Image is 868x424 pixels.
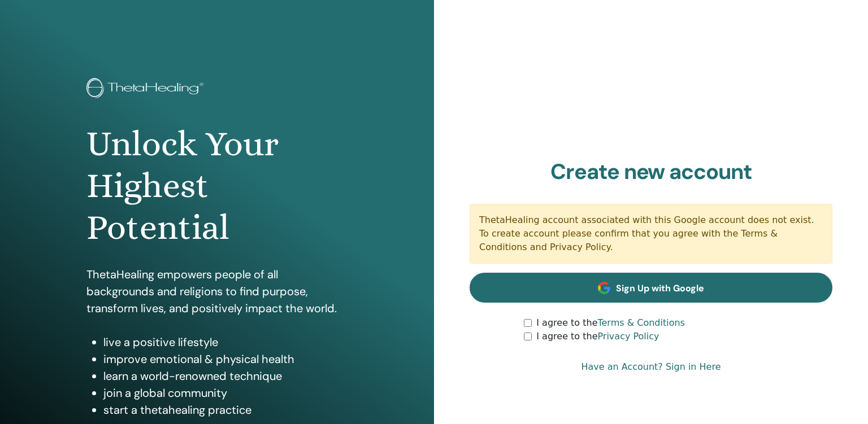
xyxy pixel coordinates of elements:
div: ThetaHealing account associated with this Google account does not exist. To create account please... [470,204,832,264]
li: improve emotional & physical health [103,351,348,368]
li: join a global community [103,384,348,401]
a: Privacy Policy [597,331,659,342]
li: start a thetahealing practice [103,401,348,418]
li: learn a world-renowned technique [103,368,348,384]
a: Have an Account? Sign in Here [581,360,721,374]
p: ThetaHealing empowers people of all backgrounds and religions to find purpose, transform lives, a... [86,266,348,317]
h1: Unlock Your Highest Potential [86,123,348,249]
a: Terms & Conditions [597,317,684,328]
label: I agree to the [536,330,659,343]
span: Sign Up with Google [616,282,704,294]
label: I agree to the [536,316,685,330]
a: Sign Up with Google [470,273,832,303]
li: live a positive lifestyle [103,334,348,351]
h2: Create new account [470,159,832,185]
